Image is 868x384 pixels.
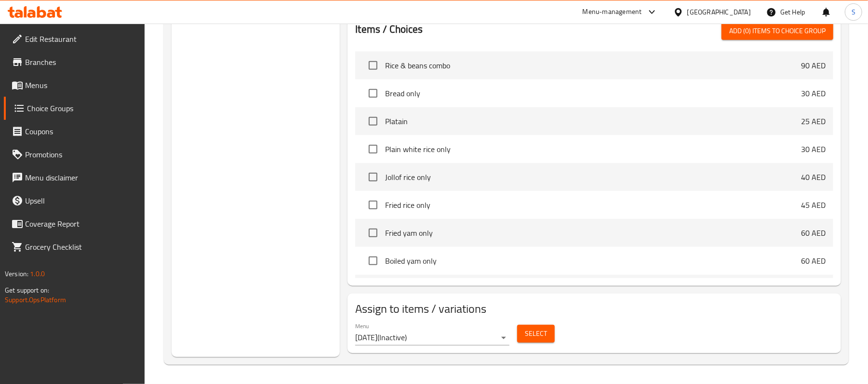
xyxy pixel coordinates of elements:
[801,171,826,183] p: 40 AED
[5,294,66,306] a: Support.OpsPlatform
[687,7,751,17] div: [GEOGRAPHIC_DATA]
[4,235,145,258] a: Grocery Checklist
[4,51,145,74] a: Branches
[25,218,137,230] span: Coverage Report
[801,143,826,155] p: 30 AED
[5,268,28,280] span: Version:
[25,33,137,45] span: Edit Restaurant
[25,149,137,160] span: Promotions
[801,115,826,127] p: 25 AED
[30,268,45,280] span: 1.0.0
[517,325,555,343] button: Select
[25,172,137,183] span: Menu disclaimer
[363,139,383,159] span: Select choice
[4,120,145,143] a: Coupons
[801,227,826,239] p: 60 AED
[721,22,833,40] button: Add (0) items to choice group
[801,199,826,211] p: 45 AED
[363,55,383,76] span: Select choice
[385,143,801,155] span: Plain white rice only
[801,255,826,267] p: 60 AED
[583,6,642,18] div: Menu-management
[355,330,509,346] div: [DATE](Inactive)
[385,199,801,211] span: Fried rice only
[4,143,145,166] a: Promotions
[801,60,826,71] p: 90 AED
[852,7,855,17] span: S
[525,328,547,340] span: Select
[363,167,383,187] span: Select choice
[25,126,137,137] span: Coupons
[27,102,137,114] span: Choice Groups
[729,25,826,37] span: Add (0) items to choice group
[25,56,137,68] span: Branches
[363,111,383,131] span: Select choice
[5,284,49,296] span: Get support on:
[801,88,826,99] p: 30 AED
[385,255,801,267] span: Boiled yam only
[355,301,833,317] h2: Assign to items / variations
[385,171,801,183] span: Jollof rice only
[4,97,145,120] a: Choice Groups
[385,227,801,239] span: Fried yam only
[4,212,145,235] a: Coverage Report
[4,166,145,189] a: Menu disclaimer
[363,223,383,243] span: Select choice
[385,60,801,71] span: Rice & beans combo
[363,195,383,215] span: Select choice
[363,251,383,271] span: Select choice
[4,189,145,212] a: Upsell
[25,241,137,253] span: Grocery Checklist
[4,74,145,97] a: Menus
[25,79,137,91] span: Menus
[25,195,137,206] span: Upsell
[4,27,145,51] a: Edit Restaurant
[385,115,801,127] span: Platain
[385,88,801,99] span: Bread only
[355,323,369,329] label: Menu
[355,22,423,37] h2: Items / Choices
